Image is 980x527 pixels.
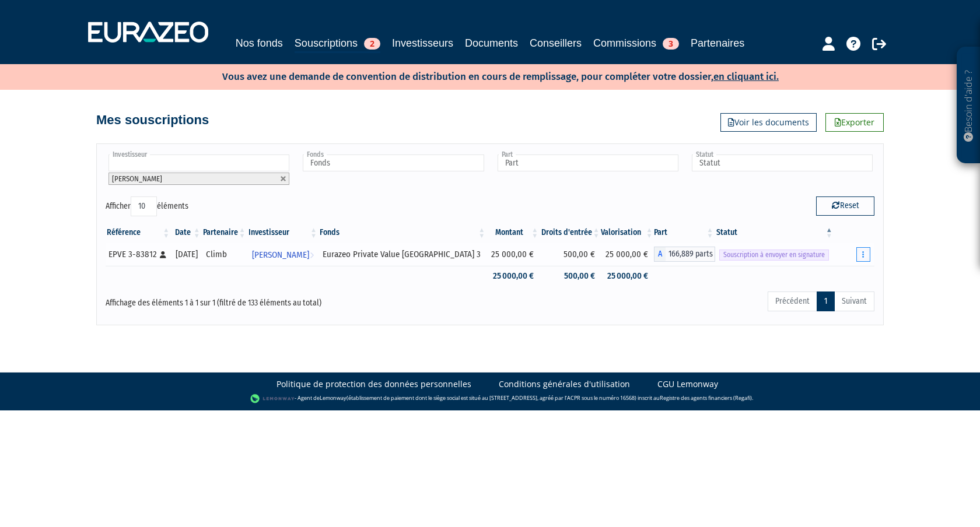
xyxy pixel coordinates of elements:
[392,35,453,51] a: Investisseurs
[817,291,835,311] a: 1
[657,378,718,390] a: CGU Lemonway
[88,22,208,43] img: 1732889491-logotype_eurazeo_blanc_rvb.png
[202,243,247,266] td: Climb
[601,223,654,243] th: Valorisation: activer pour trier la colonne par ordre croissant
[487,243,540,266] td: 25 000,00 €
[601,243,654,266] td: 25 000,00 €
[188,67,779,84] p: Vous avez une demande de convention de distribution en cours de remplissage, pour compléter votre...
[252,244,309,266] span: [PERSON_NAME]
[318,223,487,243] th: Fonds: activer pour trier la colonne par ordre croissant
[691,35,744,51] a: Partenaires
[654,247,715,262] div: A - Eurazeo Private Value Europe 3
[540,243,601,266] td: 500,00 €
[202,223,247,243] th: Partenaire: activer pour trier la colonne par ordre croissant
[106,196,188,216] label: Afficher éléments
[713,71,779,83] a: en cliquant ici.
[530,35,582,51] a: Conseillers
[540,223,601,243] th: Droits d'entrée: activer pour trier la colonne par ordre croissant
[171,223,202,243] th: Date: activer pour trier la colonne par ordre croissant
[96,113,209,127] h4: Mes souscriptions
[247,223,318,243] th: Investisseur: activer pour trier la colonne par ordre croissant
[320,394,346,402] a: Lemonway
[540,266,601,286] td: 500,00 €
[131,196,157,216] select: Afficheréléments
[487,223,540,243] th: Montant: activer pour trier la colonne par ordre croissant
[666,247,715,262] span: 166,889 parts
[310,244,314,266] i: Voir l'investisseur
[825,113,884,132] a: Exporter
[660,394,752,402] a: Registre des agents financiers (Regafi)
[250,393,295,405] img: logo-lemonway.png
[236,35,283,51] a: Nos fonds
[487,266,540,286] td: 25 000,00 €
[715,223,834,243] th: Statut : activer pour trier la colonne par ordre d&eacute;croissant
[247,243,318,266] a: [PERSON_NAME]
[160,251,166,258] i: [Français] Personne physique
[323,248,482,261] div: Eurazeo Private Value [GEOGRAPHIC_DATA] 3
[106,290,416,309] div: Affichage des éléments 1 à 1 sur 1 (filtré de 133 éléments au total)
[816,196,874,215] button: Reset
[654,247,666,262] span: A
[499,378,630,390] a: Conditions générales d'utilisation
[601,266,654,286] td: 25 000,00 €
[12,393,968,405] div: - Agent de (établissement de paiement dont le siège social est situé au [STREET_ADDRESS], agréé p...
[295,35,380,53] a: Souscriptions2
[276,378,471,390] a: Politique de protection des données personnelles
[962,53,975,158] p: Besoin d'aide ?
[465,35,518,51] a: Documents
[593,35,679,51] a: Commissions3
[654,223,715,243] th: Part: activer pour trier la colonne par ordre croissant
[108,248,167,261] div: EPVE 3-83812
[112,174,162,183] span: [PERSON_NAME]
[106,223,171,243] th: Référence : activer pour trier la colonne par ordre croissant
[720,113,817,132] a: Voir les documents
[719,250,829,261] span: Souscription à envoyer en signature
[663,38,679,50] span: 3
[364,38,380,50] span: 2
[175,248,198,261] div: [DATE]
